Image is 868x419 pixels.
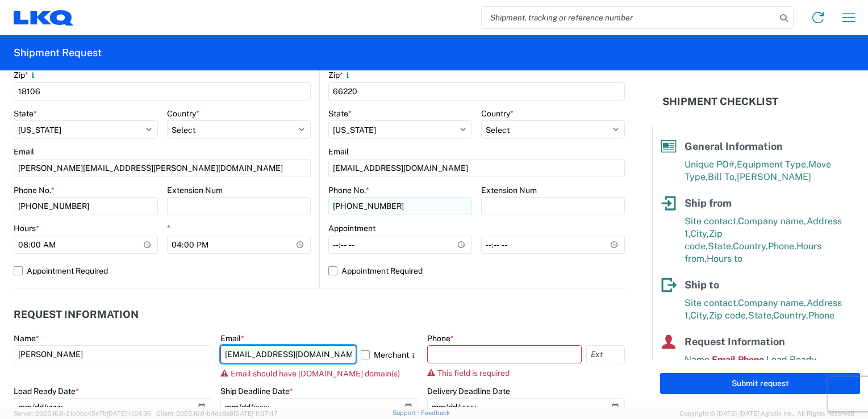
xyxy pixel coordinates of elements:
[712,354,738,365] span: Email,
[421,409,450,416] a: Feedback
[685,354,712,365] span: Name,
[690,228,709,239] span: City,
[768,241,796,252] span: Phone,
[14,410,151,417] span: Server: 2025.16.0-21b0bc45e7b
[685,298,738,308] span: Site contact,
[14,70,37,80] label: Zip
[738,354,766,365] span: Phone,
[737,159,808,170] span: Equipment Type,
[14,146,34,157] label: Email
[328,262,625,280] label: Appointment Required
[773,310,808,321] span: Country,
[685,140,783,152] span: General Information
[328,146,349,157] label: Email
[808,310,834,321] span: Phone
[660,373,860,394] button: Submit request
[328,70,352,80] label: Zip
[679,408,854,418] span: Copyright © [DATE]-[DATE] Agistix Inc., All Rights Reserved
[361,345,418,363] label: Merchant
[685,197,732,209] span: Ship from
[220,333,244,343] label: Email
[427,333,454,343] label: Phone
[685,159,737,170] span: Unique PO#,
[685,336,785,347] span: Request Information
[14,185,55,195] label: Phone No.
[328,185,369,195] label: Phone No.
[685,216,738,227] span: Site contact,
[586,345,625,363] input: Ext
[427,386,510,396] label: Delivery Deadline Date
[220,386,293,396] label: Ship Deadline Date
[233,410,278,417] span: [DATE] 11:37:47
[14,333,39,343] label: Name
[156,410,278,417] span: Client: 2025.16.0-b4dc8a9
[393,409,421,416] a: Support
[481,108,514,119] label: Country
[107,410,151,417] span: [DATE] 11:54:36
[14,223,39,233] label: Hours
[167,108,199,119] label: Country
[690,310,709,321] span: City,
[14,46,102,60] h2: Shipment Request
[738,298,807,308] span: Company name,
[708,241,733,252] span: State,
[662,95,778,108] h2: Shipment Checklist
[737,171,811,182] span: [PERSON_NAME]
[482,7,776,28] input: Shipment, tracking or reference number
[707,253,742,264] span: Hours to
[481,185,537,195] label: Extension Num
[14,309,139,320] h2: Request Information
[328,108,352,119] label: State
[328,223,375,233] label: Appointment
[14,108,37,119] label: State
[167,185,223,195] label: Extension Num
[14,262,311,280] label: Appointment Required
[709,310,748,321] span: Zip code,
[708,171,737,182] span: Bill To,
[748,310,773,321] span: State,
[231,369,400,378] span: Email should have [DOMAIN_NAME] domain(s)
[14,386,79,396] label: Load Ready Date
[685,279,719,291] span: Ship to
[437,368,510,378] span: This field is required
[733,241,768,252] span: Country,
[738,216,807,227] span: Company name,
